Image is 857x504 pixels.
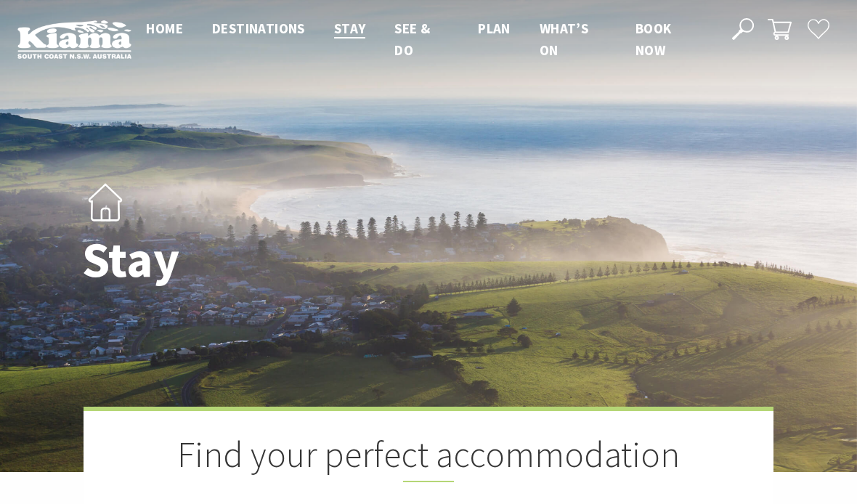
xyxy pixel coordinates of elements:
[82,232,492,287] h1: Stay
[131,17,715,62] nav: Main Menu
[17,20,131,59] img: Kiama Logo
[394,20,430,59] span: See & Do
[156,433,701,482] h2: Find your perfect accommodation
[146,20,183,37] span: Home
[212,20,305,37] span: Destinations
[334,20,366,37] span: Stay
[478,20,511,37] span: Plan
[635,20,672,59] span: Book now
[540,20,588,59] span: What’s On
